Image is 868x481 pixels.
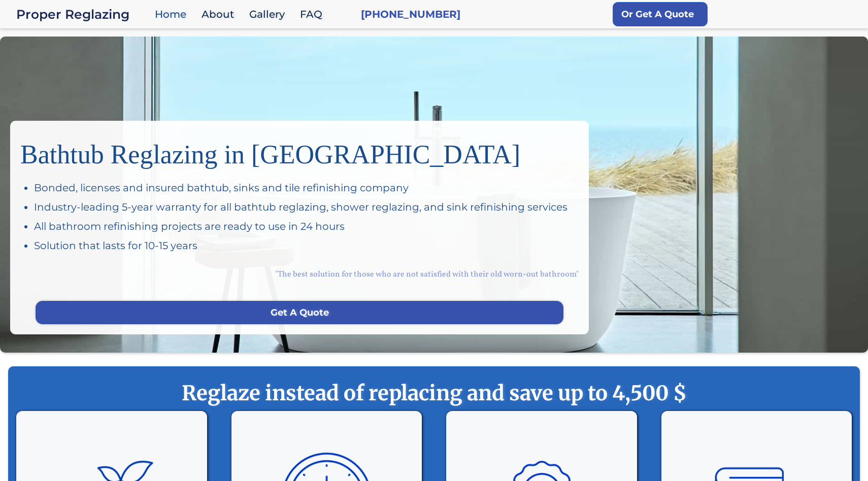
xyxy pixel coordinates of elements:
a: home [16,7,150,21]
a: Get A Quote [36,301,563,324]
div: All bathroom refinishing projects are ready to use in 24 hours [34,219,579,233]
div: Industry-leading 5-year warranty for all bathtub reglazing, shower reglazing, and sink refinishin... [34,200,579,214]
div: Proper Reglazing [16,7,150,21]
a: Or Get A Quote [613,2,708,26]
strong: Reglaze instead of replacing and save up to 4,500 $ [28,381,840,406]
a: [PHONE_NUMBER] [361,7,460,21]
h1: Bathtub Reglazing in [GEOGRAPHIC_DATA] [20,131,579,170]
a: FAQ [295,4,332,25]
a: Gallery [244,4,295,25]
div: Solution that lasts for 10-15 years [34,238,579,253]
div: "The best solution for those who are not satisfied with their old worn-out bathroom" [20,258,579,291]
a: Home [150,4,196,25]
a: About [196,4,244,25]
div: Bonded, licenses and insured bathtub, sinks and tile refinishing company [34,181,579,195]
